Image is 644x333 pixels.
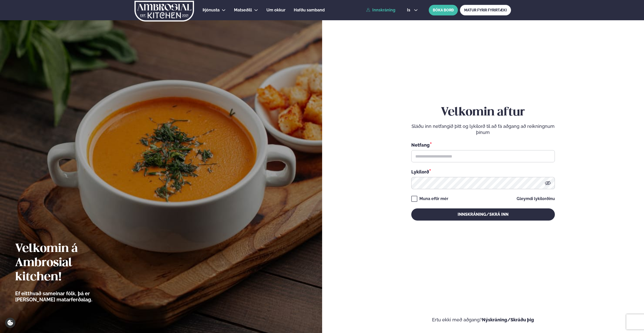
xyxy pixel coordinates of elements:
[5,318,15,328] a: Cookie settings
[15,290,120,303] p: Ef eitthvað sameinar fólk, þá er [PERSON_NAME] matarferðalag.
[234,8,252,12] span: Matseðill
[294,7,325,13] a: Hafðu samband
[203,7,220,13] a: Þjónusta
[203,8,220,12] span: Þjónusta
[403,8,422,12] button: is
[411,142,555,148] div: Netfang
[266,7,285,13] a: Um okkur
[15,242,120,284] h2: Velkomin á Ambrosial kitchen!
[337,317,629,323] p: Ertu ekki með aðgang?
[460,5,511,15] a: MATUR FYRIR FYRIRTÆKI
[517,197,555,201] a: Gleymdi lykilorðinu
[482,317,534,322] a: Nýskráning/Skráðu þig
[266,8,285,12] span: Um okkur
[411,123,555,135] p: Sláðu inn netfangið þitt og lykilorð til að fá aðgang að reikningnum þínum
[411,208,555,221] button: Innskráning/Skrá inn
[411,105,555,120] h2: Velkomin aftur
[234,7,252,13] a: Matseðill
[429,5,458,15] button: BÓKA BORÐ
[294,8,325,12] span: Hafðu samband
[411,168,555,175] div: Lykilorð
[407,8,412,12] span: is
[366,8,395,12] a: Innskráning
[134,1,194,22] img: logo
